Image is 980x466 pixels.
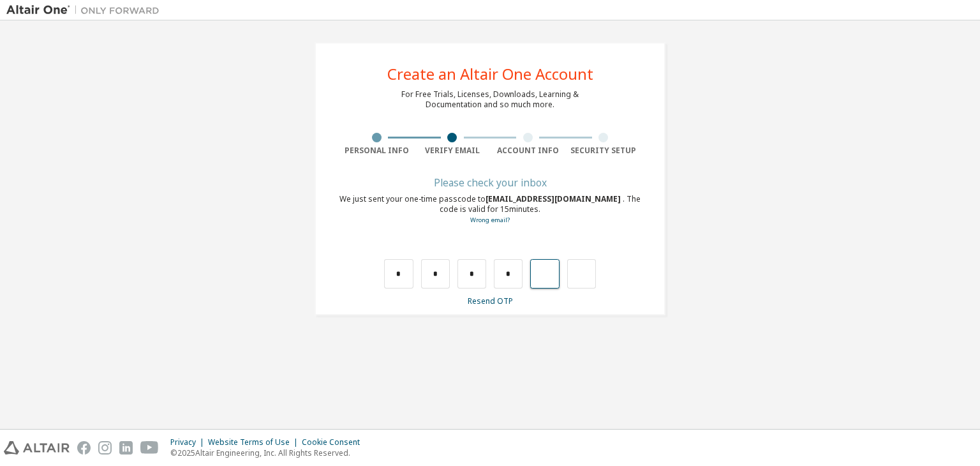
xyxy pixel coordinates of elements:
[415,146,491,156] div: Verify Email
[401,89,579,110] div: For Free Trials, Licenses, Downloads, Learning & Documentation and so much more.
[470,216,510,224] a: Go back to the registration form
[566,146,642,156] div: Security Setup
[119,441,133,455] img: linkedin.svg
[339,146,415,156] div: Personal Info
[468,296,513,306] a: Resend OTP
[77,441,91,455] img: facebook.svg
[6,4,166,17] img: Altair One
[170,437,208,447] div: Privacy
[490,146,566,156] div: Account Info
[387,66,593,82] div: Create an Altair One Account
[4,441,70,455] img: altair_logo.svg
[339,179,641,186] div: Please check your inbox
[170,447,367,458] p: © 2025 Altair Engineering, Inc. All Rights Reserved.
[140,441,159,455] img: youtube.svg
[486,193,623,204] span: [EMAIL_ADDRESS][DOMAIN_NAME]
[208,437,302,447] div: Website Terms of Use
[339,194,641,225] div: We just sent your one-time passcode to . The code is valid for 15 minutes.
[302,437,367,447] div: Cookie Consent
[98,441,112,455] img: instagram.svg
